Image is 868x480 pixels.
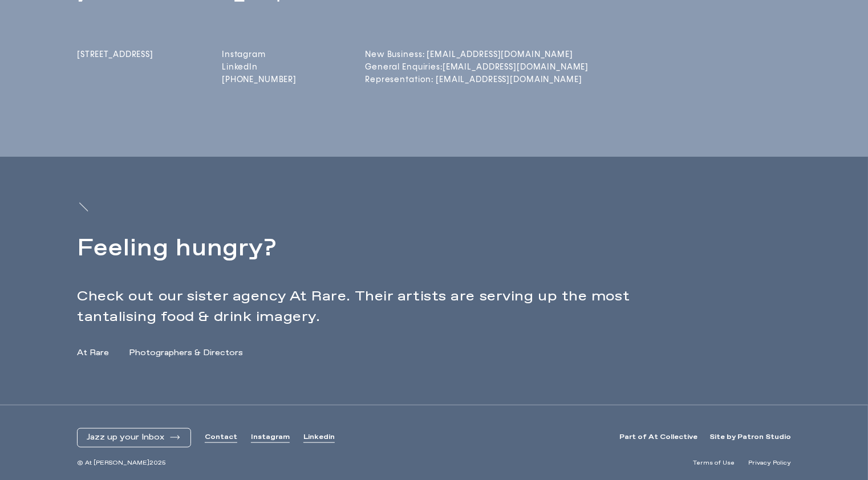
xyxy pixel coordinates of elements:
[619,433,697,442] a: Part of At Collective
[87,433,181,442] button: Jazz up your Inbox
[77,232,683,266] h2: Feeling hungry?
[303,433,335,442] a: Linkedin
[693,459,735,467] a: Terms of Use
[77,347,109,359] a: At Rare
[77,50,153,59] span: [STREET_ADDRESS]
[129,347,243,359] a: Photographers & Directors
[709,433,791,442] a: Site by Patron Studio
[87,433,164,442] span: Jazz up your Inbox
[251,433,290,442] a: Instagram
[77,50,153,87] a: [STREET_ADDRESS]
[365,75,455,84] a: Representation: [EMAIL_ADDRESS][DOMAIN_NAME]
[222,75,297,84] a: [PHONE_NUMBER]
[365,62,455,72] a: General Enquiries:[EMAIL_ADDRESS][DOMAIN_NAME]
[77,286,683,327] p: Check out our sister agency At Rare. Their artists are serving up the most tantalising food & dri...
[205,433,237,442] a: Contact
[222,62,297,72] a: LinkedIn
[222,50,297,59] a: Instagram
[748,459,791,467] a: Privacy Policy
[77,459,166,467] span: © At [PERSON_NAME] 2025
[365,50,455,59] a: New Business: [EMAIL_ADDRESS][DOMAIN_NAME]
